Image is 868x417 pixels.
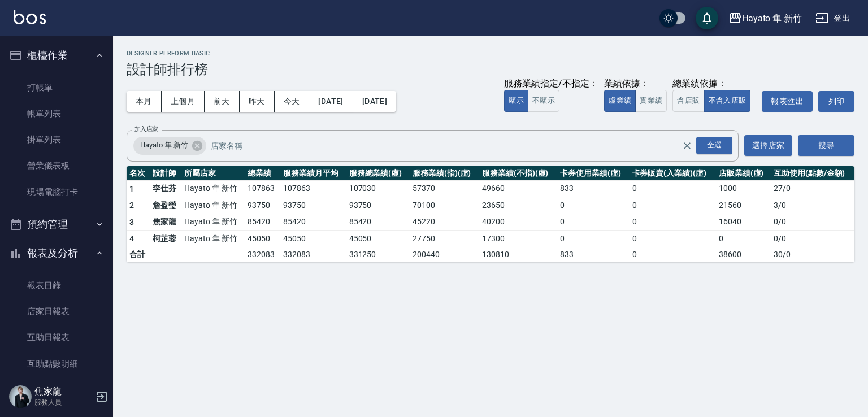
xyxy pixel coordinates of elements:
[694,134,735,157] button: Open
[245,214,280,231] td: 85420
[129,184,134,193] span: 1
[771,180,854,197] td: 27 / 0
[479,166,557,181] th: 服務業績(不指)(虛)
[181,166,245,181] th: 所屬店家
[280,214,346,231] td: 85420
[716,247,771,262] td: 38600
[630,214,716,231] td: 0
[716,197,771,214] td: 21560
[346,197,410,214] td: 93750
[280,197,346,214] td: 93750
[5,210,108,239] button: 預約管理
[346,166,410,181] th: 服務總業績(虛)
[346,214,410,231] td: 85420
[479,231,557,247] td: 17300
[630,166,716,181] th: 卡券販賣(入業績)(虛)
[410,166,479,181] th: 服務業績(指)(虛)
[280,180,346,197] td: 107863
[716,166,771,181] th: 店販業績(虛)
[150,214,181,231] td: 焦家龍
[479,214,557,231] td: 40200
[5,179,108,205] a: 現場電腦打卡
[410,197,479,214] td: 70100
[309,91,353,112] button: [DATE]
[346,231,410,247] td: 45050
[150,197,181,214] td: 詹盈瑩
[818,91,854,112] button: 列印
[133,140,194,151] span: Hayato 隼 新竹
[5,238,108,268] button: 報表及分析
[245,247,280,262] td: 332083
[127,166,854,262] table: a dense table
[346,180,410,197] td: 107030
[410,231,479,247] td: 27750
[410,180,479,197] td: 57370
[346,247,410,262] td: 331250
[704,90,751,112] button: 不含入店販
[410,214,479,231] td: 45220
[150,231,181,247] td: 柯芷蓉
[5,272,108,298] a: 報表目錄
[280,166,346,181] th: 服務業績月平均
[557,231,629,247] td: 0
[5,153,108,179] a: 營業儀表板
[127,50,854,57] h2: Designer Perform Basic
[557,197,629,214] td: 0
[208,136,702,155] input: 店家名稱
[129,234,134,243] span: 4
[696,137,732,154] div: 全選
[181,197,245,214] td: Hayato 隼 新竹
[630,231,716,247] td: 0
[240,91,275,112] button: 昨天
[479,197,557,214] td: 23650
[630,197,716,214] td: 0
[205,91,240,112] button: 前天
[635,90,667,112] button: 實業績
[742,11,802,25] div: Hayato 隼 新竹
[181,214,245,231] td: Hayato 隼 新竹
[744,135,792,156] button: 選擇店家
[181,180,245,197] td: Hayato 隼 新竹
[724,7,806,30] button: Hayato 隼 新竹
[604,90,636,112] button: 虛業績
[5,101,108,127] a: 帳單列表
[762,91,813,112] button: 報表匯出
[245,231,280,247] td: 45050
[150,180,181,197] td: 李仕芬
[811,8,854,29] button: 登出
[771,214,854,231] td: 0 / 0
[133,137,206,155] div: Hayato 隼 新竹
[504,78,598,90] div: 服務業績指定/不指定：
[672,90,704,112] button: 含店販
[129,201,134,210] span: 2
[127,166,150,181] th: 名次
[557,180,629,197] td: 833
[716,214,771,231] td: 16040
[127,247,150,262] td: 合計
[557,247,629,262] td: 833
[771,166,854,181] th: 互助使用(點數/金額)
[716,231,771,247] td: 0
[162,91,205,112] button: 上個月
[557,214,629,231] td: 0
[127,91,162,112] button: 本月
[716,180,771,197] td: 1000
[410,247,479,262] td: 200440
[280,231,346,247] td: 45050
[771,231,854,247] td: 0 / 0
[679,138,695,154] button: Clear
[280,247,346,262] td: 332083
[771,197,854,214] td: 3 / 0
[630,247,716,262] td: 0
[5,41,108,70] button: 櫃檯作業
[245,197,280,214] td: 93750
[5,298,108,324] a: 店家日報表
[5,75,108,101] a: 打帳單
[134,125,158,133] label: 加入店家
[604,78,667,90] div: 業績依據：
[504,90,528,112] button: 顯示
[630,180,716,197] td: 0
[557,166,629,181] th: 卡券使用業績(虛)
[5,324,108,350] a: 互助日報表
